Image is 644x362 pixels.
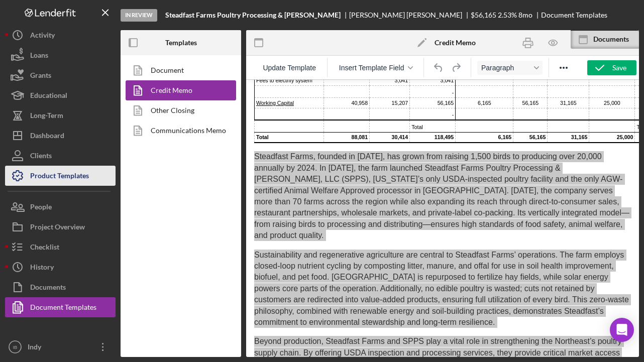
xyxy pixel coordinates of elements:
div: $56,165 [471,11,496,19]
div: Document Templates [541,11,607,19]
div: Educational [30,85,67,108]
td: 30,414 [124,52,164,63]
b: Templates [165,39,197,47]
div: 8 mo [518,11,532,19]
button: Grants [5,65,116,85]
div: Documents [30,277,66,300]
button: Activity [5,25,116,45]
button: Redo [448,61,465,75]
p: Beyond production, Steadfast Farms and SPPS play a vital role in strengthening the Northeast’s po... [8,256,385,346]
td: 25,000 [343,52,389,63]
button: Document Templates [5,297,116,317]
div: Loans [30,45,48,68]
td: 6,165 [209,52,267,63]
button: Save [587,60,636,75]
td: - [164,6,209,18]
button: Insert Template Field [334,61,417,75]
td: Total [9,52,78,63]
div: Long-Term [30,105,63,128]
div: History [30,257,54,280]
p: Sustainability and regenerative agriculture are central to Steadfast Farms’ operations. The farm ... [8,170,385,249]
div: Project Overview [30,217,85,239]
td: 31,165 [301,18,343,28]
td: 40,958 [78,18,124,28]
div: Save [612,60,626,75]
div: People [30,197,52,219]
button: Loans [5,45,116,65]
td: 56,165 [267,52,301,63]
div: In Review [121,9,157,22]
button: Documents [5,277,116,297]
text: IB [13,344,17,350]
button: IBIndy [PERSON_NAME] [5,337,116,357]
button: Long-Term [5,105,116,126]
p: Steadfast Farms, founded in [DATE], has grown from raising 1,500 birds to producing over 20,000 a... [8,71,385,161]
button: Clients [5,146,116,166]
div: [PERSON_NAME] [PERSON_NAME] [349,11,471,19]
td: Total [164,40,209,52]
td: 6,165 [209,18,267,28]
div: Open Intercom Messenger [610,318,634,342]
td: 15,207 [124,18,164,28]
a: Other Closing [126,100,231,120]
button: History [5,257,116,277]
a: Communications Memo [126,120,231,141]
button: Project Overview [5,217,116,237]
button: Reveal or hide additional toolbar items [555,61,572,75]
b: Credit Memo [435,39,476,47]
div: Clients [30,146,52,168]
td: Working Capital [9,18,78,28]
div: Grants [30,65,51,88]
td: 118,495 [164,52,209,63]
td: 88,081 [78,52,124,63]
button: Reset the template to the current product template value [258,61,321,75]
b: Steadfast Farms Poultry Processing & [PERSON_NAME] [165,11,341,19]
a: Document [126,60,231,80]
div: Dashboard [30,126,64,148]
a: Credit Memo [126,80,231,100]
div: Documents [593,35,639,43]
iframe: Rich Text Area [246,80,639,357]
div: 2.53 % [498,11,517,19]
div: Document Templates [30,297,96,320]
button: Checklist [5,237,116,257]
button: People [5,197,116,217]
td: - [164,28,209,40]
td: 56,165 [164,18,209,28]
span: Paragraph [481,64,530,72]
div: Checklist [30,237,59,260]
div: Activity [30,25,55,48]
span: Update Template [263,64,316,72]
div: Product Templates [30,166,89,188]
button: Product Templates [5,166,116,186]
button: Format Paragraph [477,61,543,75]
td: 31,165 [301,52,343,63]
td: 25,000 [343,18,389,28]
button: Educational [5,85,116,105]
td: 56,165 [267,18,301,28]
button: Undo [430,61,447,75]
span: Insert Template Field [339,64,404,72]
button: Dashboard [5,126,116,146]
